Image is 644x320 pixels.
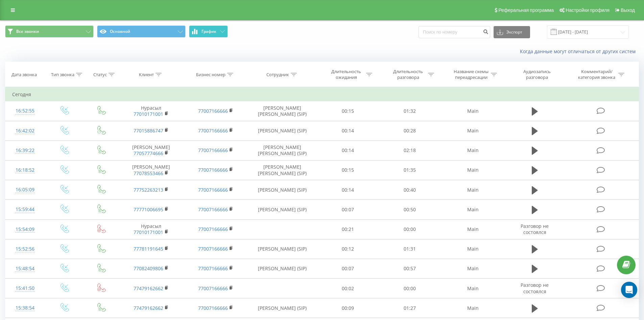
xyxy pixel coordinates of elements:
[521,282,549,294] span: Разговор не состоялся
[317,180,379,200] td: 00:14
[198,187,228,193] a: 77007166666
[440,121,505,141] td: Main
[566,7,610,13] span: Настройки профиля
[440,180,505,200] td: Main
[577,69,617,80] div: Комментарий/категория звонка
[134,285,163,292] a: 77479162662
[379,200,441,219] td: 00:50
[317,279,379,298] td: 00:02
[440,141,505,160] td: Main
[134,111,163,117] a: 77010171001
[419,26,490,38] input: Поиск по номеру
[119,101,183,121] td: Нурасыл
[248,160,317,180] td: [PERSON_NAME] [PERSON_NAME] (SIP)
[198,167,228,173] a: 77007166666
[317,259,379,278] td: 00:07
[5,88,639,101] td: Сегодня
[440,200,505,219] td: Main
[248,239,317,259] td: [PERSON_NAME] (SIP)
[12,124,38,137] div: 16:42:02
[198,108,228,114] a: 77007166666
[134,127,163,134] a: 77015886747
[248,141,317,160] td: [PERSON_NAME] [PERSON_NAME] (SIP)
[317,121,379,141] td: 00:14
[515,69,559,80] div: Аудиозапись разговора
[198,305,228,311] a: 77007166666
[93,72,107,78] div: Статус
[440,298,505,318] td: Main
[12,282,38,295] div: 15:41:50
[440,160,505,180] td: Main
[12,203,38,216] div: 15:59:44
[198,147,228,153] a: 77007166666
[521,223,549,235] span: Разговор не состоялся
[498,7,554,13] span: Реферальная программа
[198,226,228,232] a: 77007166666
[317,298,379,318] td: 00:09
[189,25,228,38] button: График
[12,104,38,118] div: 16:52:55
[198,265,228,272] a: 77007166666
[12,262,38,275] div: 15:48:54
[11,72,37,78] div: Дата звонка
[317,101,379,121] td: 00:15
[97,25,186,38] button: Основной
[317,239,379,259] td: 00:12
[134,187,163,193] a: 77752263213
[248,200,317,219] td: [PERSON_NAME] (SIP)
[379,279,441,298] td: 00:00
[440,279,505,298] td: Main
[317,200,379,219] td: 00:07
[248,259,317,278] td: [PERSON_NAME] (SIP)
[198,127,228,134] a: 77007166666
[134,246,163,252] a: 77781191645
[134,206,163,213] a: 77771006695
[440,239,505,259] td: Main
[453,69,489,80] div: Название схемы переадресации
[196,72,225,78] div: Бизнес номер
[248,180,317,200] td: [PERSON_NAME] (SIP)
[139,72,154,78] div: Клиент
[198,246,228,252] a: 77007166666
[134,170,163,176] a: 77078553466
[379,259,441,278] td: 00:57
[440,259,505,278] td: Main
[119,141,183,160] td: [PERSON_NAME]
[621,282,637,298] div: Open Intercom Messenger
[621,7,635,13] span: Выход
[134,265,163,272] a: 77082409806
[379,239,441,259] td: 01:31
[198,285,228,292] a: 77007166666
[317,141,379,160] td: 00:14
[134,150,163,156] a: 77057774666
[119,219,183,239] td: Нурасыл
[5,25,94,38] button: Все звонки
[390,69,426,80] div: Длительность разговора
[16,29,39,34] span: Все звонки
[494,26,530,38] button: Экспорт
[440,101,505,121] td: Main
[198,206,228,213] a: 77007166666
[379,141,441,160] td: 02:18
[134,305,163,311] a: 77479162662
[51,72,74,78] div: Тип звонка
[248,121,317,141] td: [PERSON_NAME] (SIP)
[520,48,639,55] a: Когда данные могут отличаться от других систем
[379,180,441,200] td: 00:40
[12,242,38,256] div: 15:52:56
[201,29,216,34] span: График
[379,101,441,121] td: 01:32
[12,223,38,236] div: 15:54:09
[379,219,441,239] td: 00:00
[317,219,379,239] td: 00:21
[12,164,38,177] div: 16:18:52
[440,219,505,239] td: Main
[248,298,317,318] td: [PERSON_NAME] (SIP)
[379,121,441,141] td: 00:28
[12,301,38,315] div: 15:38:54
[317,160,379,180] td: 00:15
[12,183,38,196] div: 16:05:09
[328,69,364,80] div: Длительность ожидания
[379,160,441,180] td: 01:35
[134,229,163,235] a: 77010171001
